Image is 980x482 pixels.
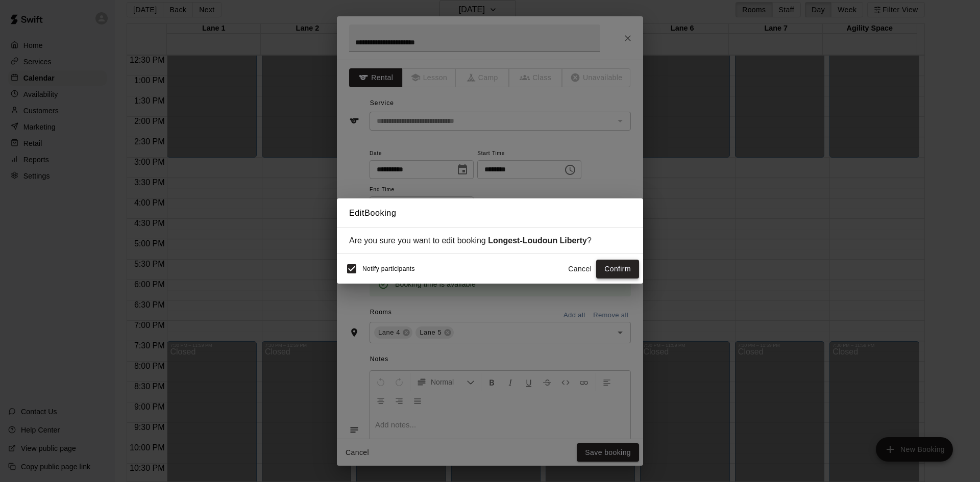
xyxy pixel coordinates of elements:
[349,236,631,245] div: Are you sure you want to edit booking ?
[596,260,639,278] button: Confirm
[362,266,415,273] span: Notify participants
[488,236,587,245] strong: Longest-Loudoun Liberty
[337,198,643,228] h2: Edit Booking
[563,260,596,278] button: Cancel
